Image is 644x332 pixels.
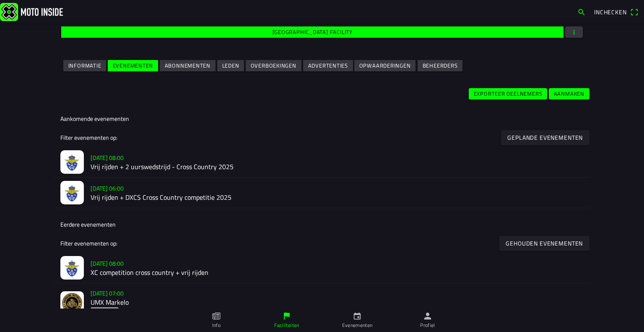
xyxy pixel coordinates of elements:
[160,60,216,71] ion-button: Abonnementen
[91,163,584,171] h2: Vrij rijden + 2 uurswedstrijd - Cross Country 2025
[354,60,415,71] ion-button: Opwaarderingen
[594,8,627,16] span: Inchecken
[60,291,84,314] img: OXwNmakKJ64EU7l1GrQvjXj07V5vwU3gVV7Ij9Ex.jpg
[92,307,117,315] ion-text: Uitverkocht
[418,60,462,71] ion-button: Beheerders
[63,60,106,71] ion-button: Informatie
[108,60,158,71] ion-button: Evenementen
[342,322,373,329] ion-label: Evenementen
[274,322,299,329] ion-label: Faciliteiten
[91,184,124,193] ion-text: [DATE] 06:00
[282,311,291,321] ion-icon: flag
[549,88,589,99] ion-button: Aanmaken
[212,322,221,329] ion-label: Info
[61,26,563,38] ion-button: [GEOGRAPHIC_DATA] facility
[60,150,84,174] img: UByebBRfVoKeJdfrrfejYaKoJ9nquzzw8nymcseR.jpeg
[469,88,547,99] ion-button: Exporteer deelnemers
[246,60,301,71] ion-button: Overboekingen
[91,153,124,162] ion-text: [DATE] 08:00
[60,133,117,142] ion-label: Filter evenementen op:
[60,239,117,248] ion-label: Filter evenementen op:
[303,60,353,71] ion-button: Advertenties
[91,259,124,268] ion-text: [DATE] 08:00
[506,240,583,246] ion-text: Gehouden evenementen
[91,269,584,277] h2: XC competition cross country + vrij rijden
[91,193,584,201] h2: Vrij rijden + DXCS Cross Country competitie 2025
[60,256,84,280] img: UByebBRfVoKeJdfrrfejYaKoJ9nquzzw8nymcseR.jpeg
[420,322,435,329] ion-label: Profiel
[573,5,590,19] a: search
[217,60,244,71] ion-button: Leden
[91,289,124,298] ion-text: [DATE] 07:00
[590,5,642,19] a: Incheckenqr scanner
[91,298,584,306] h2: UMX Markelo
[353,311,362,321] ion-icon: calendar
[60,220,116,229] ion-label: Eerdere evenementen
[60,181,84,204] img: AFFeeIxnsgetZ59Djh9zHoMlSo8wVdQP4ewsvtr6.jpg
[508,134,583,140] ion-text: Geplande evenementen
[423,311,432,321] ion-icon: person
[60,114,129,123] ion-label: Aankomende evenementen
[212,311,221,321] ion-icon: paper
